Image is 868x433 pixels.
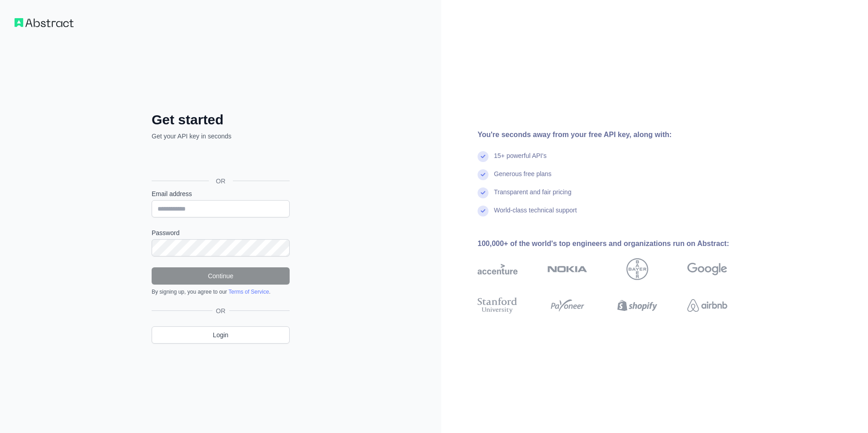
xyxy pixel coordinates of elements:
[15,18,74,27] img: Workflow
[478,258,518,280] img: accenture
[147,151,292,171] iframe: “使用 Google 账号登录”按钮
[152,288,290,295] div: By signing up, you agree to our .
[152,228,290,237] label: Password
[478,187,488,198] img: check mark
[152,189,290,198] label: Email address
[152,326,290,344] a: Login
[478,169,488,180] img: check mark
[617,295,657,315] img: shopify
[478,238,756,249] div: 100,000+ of the world's top engineers and organizations run on Abstract:
[494,169,552,187] div: Generous free plans
[687,258,727,280] img: google
[494,187,572,206] div: Transparent and fair pricing
[478,206,488,216] img: check mark
[228,289,269,295] a: Terms of Service
[626,258,648,280] img: bayer
[209,177,233,186] span: OR
[478,151,488,162] img: check mark
[152,267,290,285] button: Continue
[494,151,547,169] div: 15+ powerful API's
[687,295,727,315] img: airbnb
[478,295,518,315] img: stanford university
[547,295,587,315] img: payoneer
[547,258,587,280] img: nokia
[152,112,290,128] h2: Get started
[152,132,290,141] p: Get your API key in seconds
[478,129,756,140] div: You're seconds away from your free API key, along with:
[494,206,577,224] div: World-class technical support
[212,306,229,315] span: OR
